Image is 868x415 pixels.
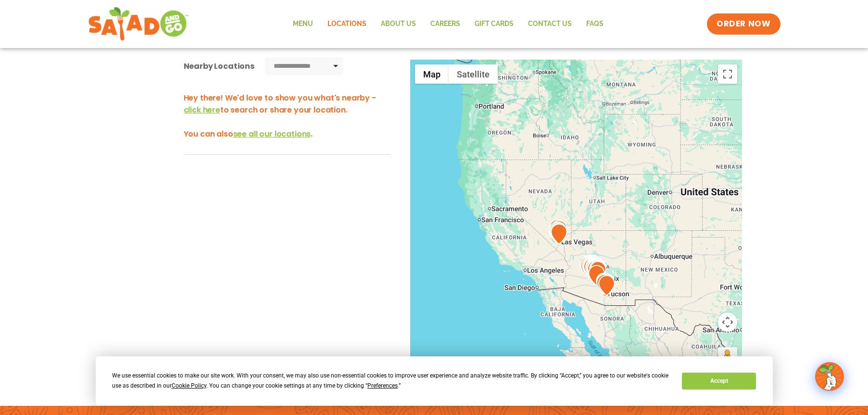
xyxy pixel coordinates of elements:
a: Locations [320,13,374,35]
div: Nearby Locations [184,60,254,72]
a: ORDER NOW [707,13,780,35]
div: Cookie Consent Prompt [96,356,773,405]
button: Show satellite imagery [449,64,498,84]
a: Contact Us [521,13,579,35]
a: GIFT CARDS [467,13,521,35]
span: ORDER NOW [717,18,770,30]
button: Drag Pegman onto the map to open Street View [718,347,737,366]
h3: Hey there! We'd love to show you what's nearby - to search or share your location. You can also . [184,92,390,140]
span: click here [184,104,220,115]
a: FAQs [579,13,611,35]
button: Accept [682,373,756,390]
img: new-SAG-logo-768×292 [88,5,189,43]
div: We use essential cookies to make our site work. With your consent, we may also use non-essential ... [112,371,670,391]
a: Menu [286,13,320,35]
a: Careers [423,13,467,35]
button: Map camera controls [718,313,737,332]
button: Toggle fullscreen view [718,64,737,84]
a: About Us [374,13,423,35]
img: wpChatIcon [816,363,843,390]
nav: Menu [286,13,611,35]
button: Show street map [415,64,449,84]
span: Cookie Policy [172,382,206,389]
span: see all our locations [233,128,311,139]
span: Preferences [367,382,398,389]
